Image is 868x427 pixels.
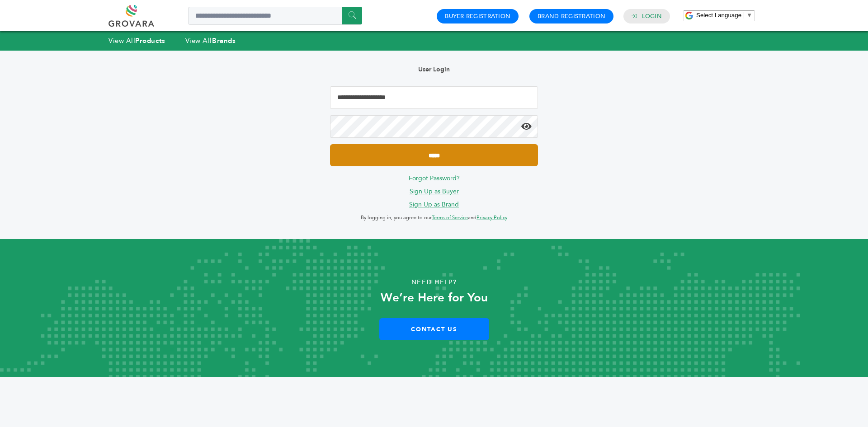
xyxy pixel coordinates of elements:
input: Password [330,115,538,138]
a: Sign Up as Brand [409,200,459,209]
a: View AllProducts [108,36,165,45]
strong: Products [135,36,165,45]
a: Contact Us [379,318,489,340]
a: Brand Registration [538,12,605,20]
span: ​ [744,12,744,19]
b: User Login [418,65,450,74]
a: Buyer Registration [445,12,510,20]
a: Terms of Service [432,214,468,221]
span: Select Language [696,12,741,19]
span: ▼ [746,12,752,19]
a: Privacy Policy [476,214,507,221]
a: Forgot Password? [409,174,460,183]
strong: Brands [212,36,236,45]
p: By logging in, you agree to our and [330,212,538,223]
a: View AllBrands [185,36,236,45]
a: Select Language​ [696,12,752,19]
a: Login [642,12,662,20]
input: Search a product or brand... [188,7,362,25]
strong: We’re Here for You [381,290,488,306]
a: Sign Up as Buyer [410,187,459,196]
input: Email Address [330,86,538,109]
p: Need Help? [43,276,825,289]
